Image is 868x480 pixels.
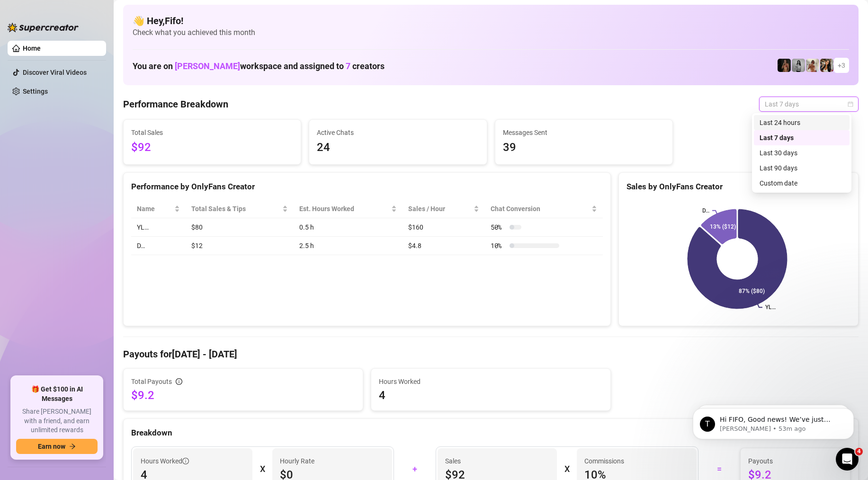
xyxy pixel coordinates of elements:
span: 24 [317,139,479,157]
span: Hours Worked [141,456,189,466]
span: 7 [346,61,350,71]
span: + 3 [838,60,845,71]
div: Custom date [760,178,844,188]
span: Chat Conversion [491,204,590,214]
h4: 👋 Hey, Fifo ! [133,14,849,27]
span: info-circle [182,458,189,464]
div: Custom date [754,176,850,191]
span: 4 [379,388,603,403]
div: Last 7 days [754,130,850,145]
div: Breakdown [131,427,850,439]
span: Total Payouts [131,376,172,387]
div: X [260,462,265,477]
span: 39 [503,139,665,157]
div: Last 30 days [760,148,844,158]
div: Est. Hours Worked [299,204,389,214]
span: 4 [855,448,863,455]
th: Sales / Hour [403,200,485,218]
div: Performance by OnlyFans Creator [131,180,603,193]
img: D [778,59,791,72]
span: Hours Worked [379,376,603,387]
span: Payouts [748,456,842,466]
span: 10 % [491,240,506,251]
span: 50 % [491,222,506,232]
span: calendar [848,101,853,107]
span: Active Chats [317,127,479,138]
text: YL… [765,304,776,311]
a: Home [23,44,41,52]
article: Commissions [584,456,624,466]
div: Last 7 days [760,133,844,143]
div: Last 24 hours [754,115,850,130]
div: = [704,462,734,477]
td: $4.8 [403,237,485,255]
img: Green [806,59,819,72]
img: AD [820,59,833,72]
iframe: Intercom live chat [836,448,859,471]
td: 0.5 h [294,218,403,237]
span: Earn now [38,443,65,450]
span: Check what you achieved this month [133,27,849,38]
h4: Performance Breakdown [123,98,228,111]
span: $92 [131,139,293,157]
span: Share [PERSON_NAME] with a friend, and earn unlimited rewards [16,407,98,435]
td: D… [131,237,186,255]
div: Last 30 days [754,145,850,160]
span: Last 7 days [765,97,853,111]
span: info-circle [176,378,182,385]
span: arrow-right [69,443,76,450]
span: $9.2 [131,388,355,403]
td: $160 [403,218,485,237]
td: YL… [131,218,186,237]
text: D… [702,207,709,214]
h1: You are on workspace and assigned to creators [133,61,385,71]
div: Last 24 hours [760,117,844,128]
th: Chat Conversion [485,200,603,218]
div: + [400,462,430,477]
th: Name [131,200,186,218]
div: Last 90 days [754,160,850,176]
td: 2.5 h [294,237,403,255]
div: X [564,462,569,477]
td: $80 [186,218,294,237]
iframe: Intercom notifications message [679,388,868,454]
th: Total Sales & Tips [186,200,294,218]
div: Last 90 days [760,163,844,173]
span: Total Sales & Tips [191,204,280,214]
span: Messages Sent [503,127,665,138]
span: 🎁 Get $100 in AI Messages [16,385,98,403]
a: Discover Viral Videos [23,69,87,76]
button: Earn nowarrow-right [16,439,98,454]
img: A [792,59,805,72]
a: Settings [23,88,48,95]
td: $12 [186,237,294,255]
span: Sales [445,456,549,466]
img: logo-BBDzfeDw.svg [8,23,79,32]
span: Sales / Hour [408,204,472,214]
span: Name [137,204,172,214]
article: Hourly Rate [280,456,314,466]
div: Sales by OnlyFans Creator [626,180,850,193]
span: Total Sales [131,127,293,138]
h4: Payouts for [DATE] - [DATE] [123,347,859,361]
span: [PERSON_NAME] [175,61,240,71]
